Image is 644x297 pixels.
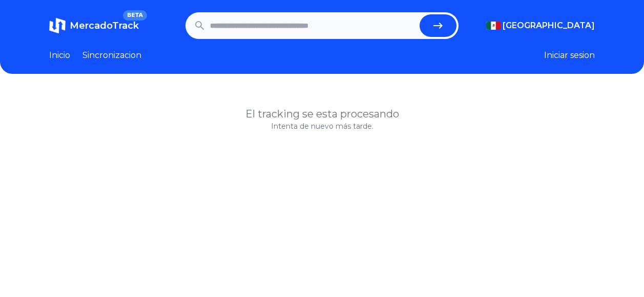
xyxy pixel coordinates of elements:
[82,49,141,62] a: Sincronizacion
[123,10,147,21] span: BETA
[544,49,595,62] button: Iniciar sesion
[486,22,501,30] img: Mexico
[49,107,595,121] h1: El tracking se esta procesando
[486,19,595,32] button: [GEOGRAPHIC_DATA]
[503,19,595,32] span: [GEOGRAPHIC_DATA]
[49,49,70,62] a: Inicio
[49,121,595,131] p: Intenta de nuevo más tarde.
[49,17,139,34] a: MercadoTrackBETA
[49,17,66,34] img: MercadoTrack
[70,20,139,31] span: MercadoTrack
